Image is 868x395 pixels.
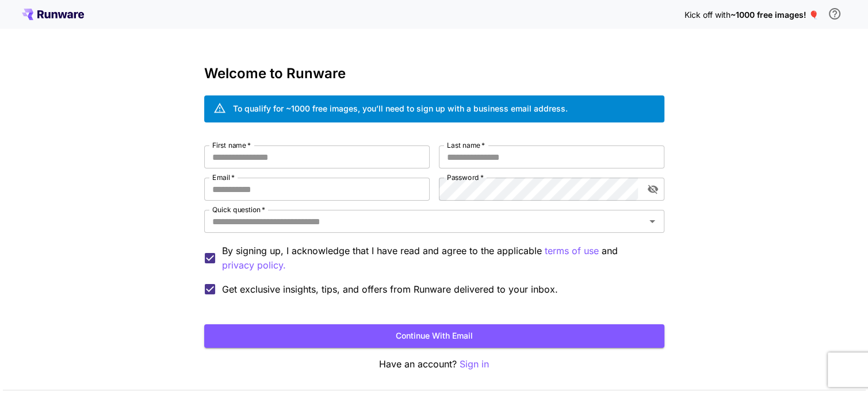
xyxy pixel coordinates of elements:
[447,172,484,182] label: Password
[204,357,664,371] p: Have an account?
[643,179,663,200] button: toggle password visibility
[212,172,235,182] label: Email
[233,102,568,114] div: To qualify for ~1000 free images, you’ll need to sign up with a business email address.
[204,66,664,82] h3: Welcome to Runware
[644,213,660,229] button: Open
[460,357,489,371] button: Sign in
[731,10,819,20] span: ~1000 free images! 🎈
[545,244,599,258] button: By signing up, I acknowledge that I have read and agree to the applicable and privacy policy.
[212,205,265,214] label: Quick question
[447,140,485,150] label: Last name
[222,282,558,296] span: Get exclusive insights, tips, and offers from Runware delivered to your inbox.
[685,10,731,20] span: Kick off with
[222,244,655,273] p: By signing up, I acknowledge that I have read and agree to the applicable and
[545,244,599,258] p: terms of use
[222,258,286,273] p: privacy policy.
[204,324,664,348] button: Continue with email
[212,140,251,150] label: First name
[222,258,286,273] button: By signing up, I acknowledge that I have read and agree to the applicable terms of use and
[823,2,846,25] button: In order to qualify for free credit, you need to sign up with a business email address and click ...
